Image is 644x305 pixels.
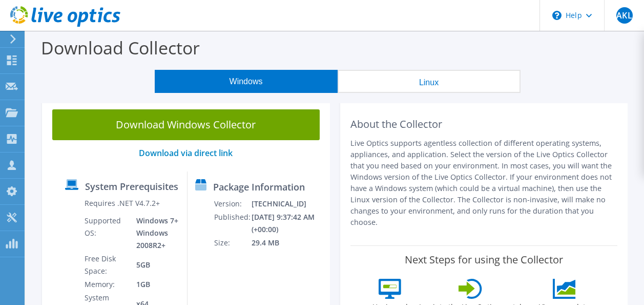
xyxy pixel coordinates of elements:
[213,182,305,192] label: Package Information
[552,11,562,20] svg: \n
[129,214,179,252] td: Windows 7+ Windows 2008R2+
[251,197,325,211] td: [TECHNICAL_ID]
[350,118,618,130] h2: About the Collector
[214,236,251,250] td: Size:
[251,236,325,250] td: 29.4 MB
[129,252,179,278] td: 5GB
[155,70,338,93] button: Windows
[129,278,179,291] td: 1GB
[616,7,633,24] span: AKL
[85,181,178,192] label: System Prerequisites
[84,278,128,291] td: Memory:
[251,211,325,236] td: [DATE] 9:37:42 AM (+00:00)
[338,70,521,93] button: Linux
[84,214,128,252] td: Supported OS:
[84,252,128,278] td: Free Disk Space:
[139,147,233,159] a: Download via direct link
[350,138,618,228] p: Live Optics supports agentless collection of different operating systems, appliances, and applica...
[405,254,563,266] label: Next Steps for using the Collector
[52,109,320,140] a: Download Windows Collector
[41,36,200,60] label: Download Collector
[214,197,251,211] td: Version:
[85,198,160,208] label: Requires .NET V4.7.2+
[214,211,251,236] td: Published:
